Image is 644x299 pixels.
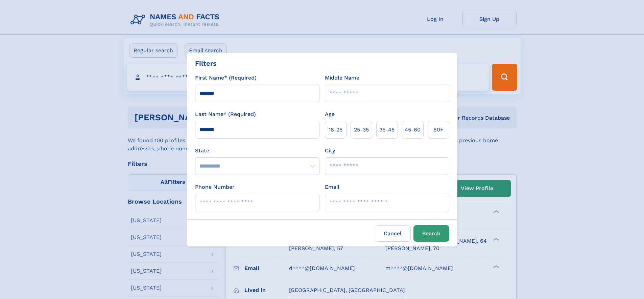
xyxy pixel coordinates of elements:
[325,74,359,82] label: Middle Name
[413,225,449,242] button: Search
[354,126,369,134] span: 25‑35
[195,58,217,68] div: Filters
[405,126,421,134] span: 45‑60
[325,147,335,155] label: City
[195,183,235,191] label: Phone Number
[329,126,342,134] span: 18‑25
[433,126,444,134] span: 60+
[195,110,256,118] label: Last Name* (Required)
[375,225,411,242] label: Cancel
[379,126,395,134] span: 35‑45
[325,183,339,191] label: Email
[195,74,257,82] label: First Name* (Required)
[195,147,319,155] label: State
[325,110,335,118] label: Age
